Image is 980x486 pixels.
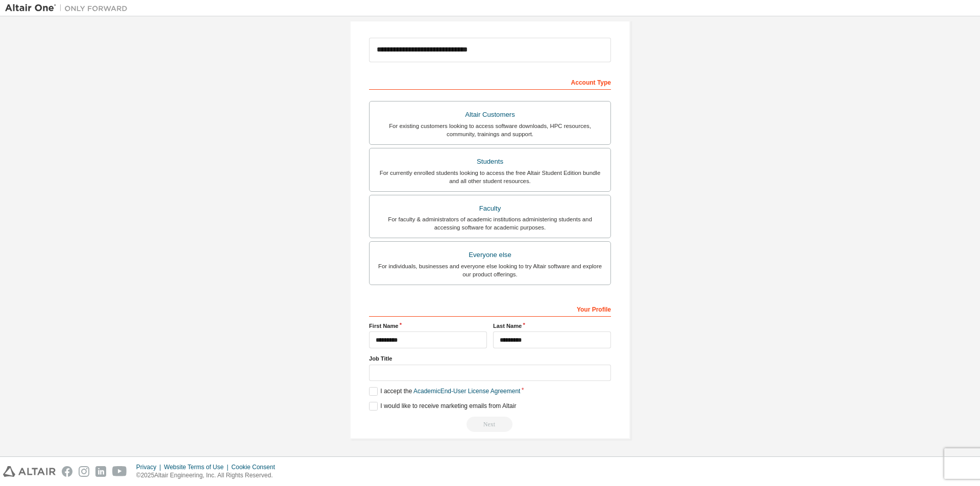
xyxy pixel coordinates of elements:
[112,466,127,477] img: youtube.svg
[369,402,516,411] label: I would like to receive marketing emails from Altair
[493,322,611,330] label: Last Name
[376,155,604,169] div: Students
[369,354,611,363] label: Job Title
[95,466,106,477] img: linkedin.svg
[62,466,72,477] img: facebook.svg
[369,322,487,330] label: First Name
[164,463,231,471] div: Website Terms of Use
[413,388,520,395] a: Academic End-User License Agreement
[376,262,604,278] div: For individuals, businesses and everyone else looking to try Altair software and explore our prod...
[369,300,611,317] div: Your Profile
[376,122,604,138] div: For existing customers looking to access software downloads, HPC resources, community, trainings ...
[3,466,56,477] img: altair_logo.svg
[369,73,611,90] div: Account Type
[136,471,281,480] p: © 2025 Altair Engineering, Inc. All Rights Reserved.
[376,108,604,122] div: Altair Customers
[376,248,604,262] div: Everyone else
[79,466,89,477] img: instagram.svg
[376,201,604,216] div: Faculty
[369,417,611,432] div: Read and acccept EULA to continue
[136,463,164,471] div: Privacy
[5,3,133,13] img: Altair One
[231,463,281,471] div: Cookie Consent
[376,169,604,185] div: For currently enrolled students looking to access the free Altair Student Edition bundle and all ...
[369,387,520,396] label: I accept the
[376,215,604,232] div: For faculty & administrators of academic institutions administering students and accessing softwa...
